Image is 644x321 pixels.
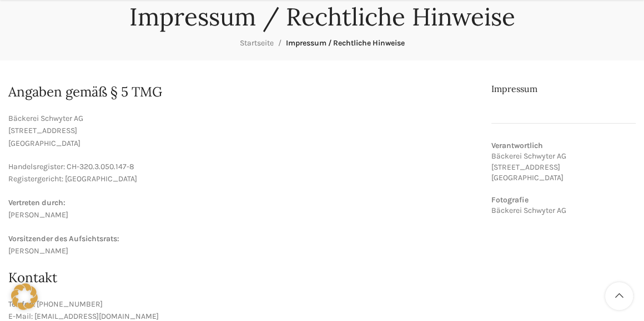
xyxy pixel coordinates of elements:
[8,83,475,101] h2: Angaben gemäß § 5 TMG
[8,113,475,150] p: Bäckerei Schwyter AG [STREET_ADDRESS] [GEOGRAPHIC_DATA]
[129,2,515,32] h1: Impressum / Rechtliche Hinweise
[8,161,475,186] p: Handelsregister: CH-320.3.050.147-8 Registergericht: [GEOGRAPHIC_DATA]
[491,141,543,150] strong: Verantwortlich
[240,38,274,48] a: Startseite
[8,233,475,258] p: [PERSON_NAME]
[8,197,475,222] p: [PERSON_NAME]
[8,234,119,243] strong: Vorsitzender des Aufsichtsrats:
[491,140,636,216] p: Bäckerei Schwyter AG [STREET_ADDRESS] [GEOGRAPHIC_DATA] Bäckerei Schwyter AG
[491,83,636,95] h2: Impressum
[605,282,633,310] a: Scroll to top button
[491,195,529,205] strong: Fotografie
[8,198,66,207] strong: Vertreten durch:
[286,38,405,48] span: Impressum / Rechtliche Hinweise
[8,268,475,287] h2: Kontakt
